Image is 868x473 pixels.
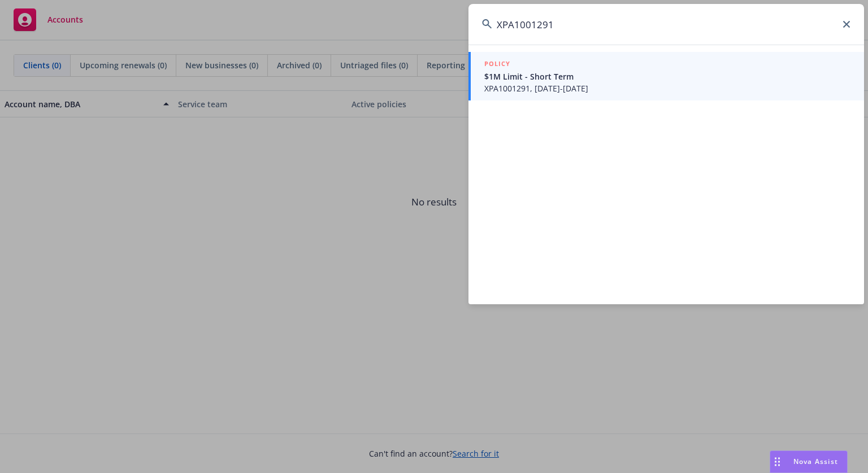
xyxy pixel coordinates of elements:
[484,71,850,82] span: $1M Limit - Short Term
[468,52,864,100] a: POLICY$1M Limit - Short TermXPA1001291, [DATE]-[DATE]
[793,457,838,466] span: Nova Assist
[484,82,850,94] span: XPA1001291, [DATE]-[DATE]
[770,450,848,473] button: Nova Assist
[468,4,864,45] input: Search...
[770,451,784,472] div: Drag to move
[484,58,510,69] h5: POLICY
